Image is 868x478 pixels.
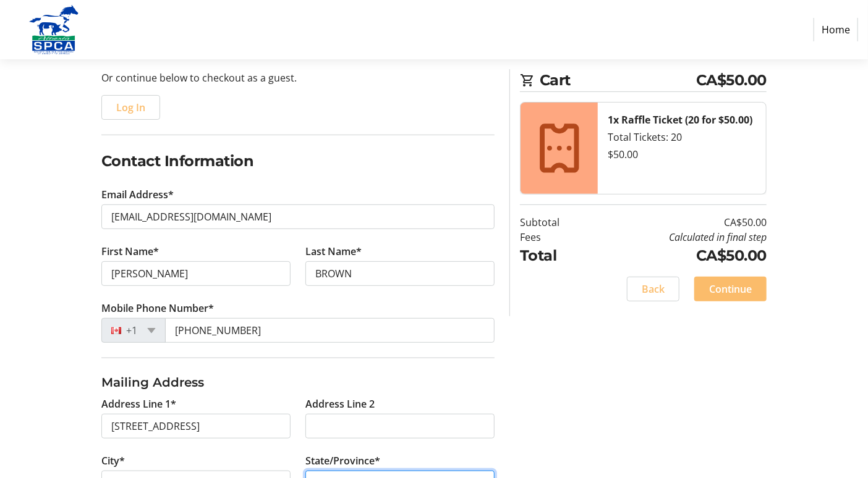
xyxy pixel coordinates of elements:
[101,453,125,468] label: City*
[627,277,679,301] button: Back
[520,245,591,267] td: Total
[814,18,858,41] a: Home
[101,396,176,411] label: Address Line 1*
[305,244,362,259] label: Last Name*
[116,100,145,115] span: Log In
[305,453,380,468] label: State/Province*
[165,318,495,343] input: (506) 234-5678
[101,414,291,438] input: Address
[101,70,495,85] p: Or continue below to checkout as a guest.
[101,95,160,120] button: Log In
[608,130,756,145] div: Total Tickets: 20
[101,244,159,259] label: First Name*
[10,5,98,54] img: Alberta SPCA's Logo
[696,69,767,91] span: CA$50.00
[540,69,696,91] span: Cart
[608,147,756,162] div: $50.00
[101,150,495,172] h2: Contact Information
[101,373,495,392] h3: Mailing Address
[520,230,591,245] td: Fees
[642,282,665,296] span: Back
[520,215,591,230] td: Subtotal
[591,215,767,230] td: CA$50.00
[694,277,767,301] button: Continue
[101,187,174,202] label: Email Address*
[608,113,752,127] strong: 1x Raffle Ticket (20 for $50.00)
[591,245,767,267] td: CA$50.00
[305,396,375,411] label: Address Line 2
[591,230,767,245] td: Calculated in final step
[709,282,752,296] span: Continue
[101,301,214,316] label: Mobile Phone Number*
